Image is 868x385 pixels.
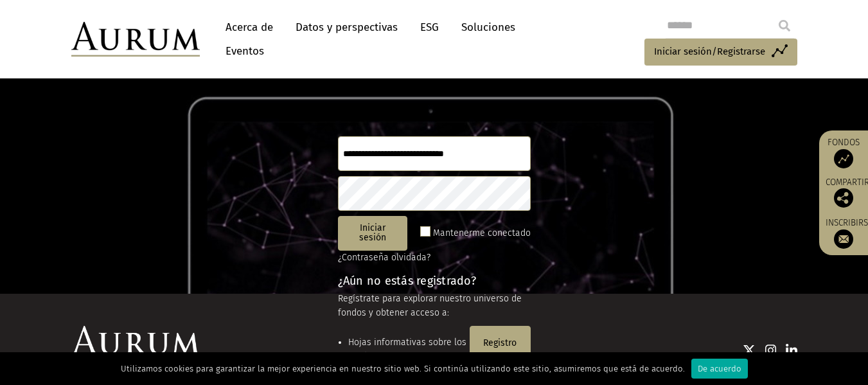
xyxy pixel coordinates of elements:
img: Logotipo de Aurum [71,326,200,361]
font: Fondos [828,137,860,148]
a: Acerca de [219,15,279,39]
a: Datos y perspectivas [289,15,404,39]
font: Soluciones [461,21,515,34]
font: Iniciar sesión [359,223,386,243]
input: Submit [772,13,797,39]
a: Iniciar sesión/Registrarse [644,39,797,66]
img: Acceso a fondos [834,149,853,168]
font: Regístrate para explorar nuestro universo de fondos y obtener acceso a: [338,293,522,318]
a: Fondos [826,137,862,168]
font: Iniciar sesión/Registrarse [654,46,765,57]
font: Datos y perspectivas [296,21,398,34]
font: Mantenerme conectado [433,228,531,238]
a: Soluciones [455,15,522,39]
font: Utilizamos cookies para garantizar la mejor experiencia en nuestro sitio web. Si continúa utiliza... [121,364,685,373]
button: Iniciar sesión [338,216,407,251]
img: Comparte esta publicación [834,188,853,208]
a: Eventos [219,39,264,63]
a: ESG [414,15,445,39]
font: ESG [420,21,439,34]
img: Icono de Linkedin [786,344,797,357]
font: Acerca de [226,21,273,34]
img: Oro [71,22,200,57]
img: Icono de Twitter [743,344,756,357]
font: Eventos [226,44,264,58]
a: ¿Contraseña olvidada? [338,252,430,263]
font: De acuerdo [698,364,741,373]
img: Icono de Instagram [765,344,777,357]
font: ¿Aún no estás registrado? [338,274,476,288]
img: Suscríbete a nuestro boletín [834,229,853,249]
